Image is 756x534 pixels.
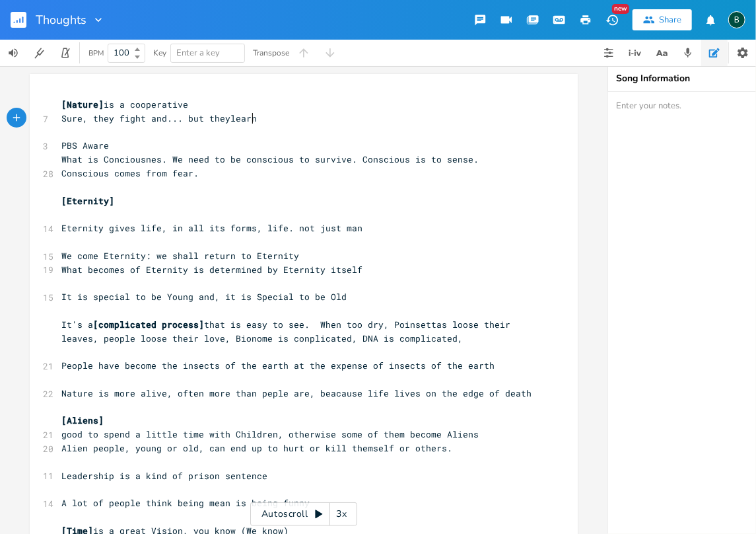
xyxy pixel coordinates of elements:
[330,502,354,526] div: 3x
[61,139,109,151] span: PBS Aware
[61,319,516,344] span: It's a that is easy to see. When too dry, Poinsettas loose their leaves, people loose their love,...
[61,414,104,426] span: [Aliens]
[88,50,104,57] div: BPM
[612,4,629,14] div: New
[61,360,495,371] span: People have become the insects of the earth at the expense of insects of the earth
[61,98,188,110] span: is a cooperative
[61,250,299,262] span: We come Eternity: we shall return to Eternity
[61,497,310,509] span: A lot of people think being mean is being funny
[93,319,204,330] span: [complicated process]
[61,470,267,482] span: Leadership is a kind of prison sentence
[61,195,114,207] span: [Eternity]
[253,49,289,57] div: Transpose
[61,291,347,303] span: It is special to be Young and, it is Special to be Old
[61,264,362,276] span: What becomes of Eternity is determined by Eternity itself
[61,98,104,110] span: [Nature]
[633,9,692,30] button: Share
[61,428,479,440] span: good to spend a little time with Children, otherwise some of them become Aliens
[153,49,166,57] div: Key
[250,502,357,526] div: Autoscroll
[659,14,681,26] div: Share
[61,387,532,399] span: Nature is more alive, often more than peple are, beacause life lives on the edge of death
[599,8,625,32] button: New
[61,442,452,454] span: Alien people, young or old, can end up to hurt or kill themself or others.
[61,112,257,124] span: Sure, they fight and... but theylearn
[61,222,362,234] span: Eternity gives life, in all its forms, life. not just man
[61,153,489,179] span: What is Conciousnes. We need to be conscious to survive. Conscious is to sense. Conscious comes f...
[728,11,745,28] div: BruCe
[36,14,86,26] span: Thoughts
[176,47,220,59] span: Enter a key
[728,5,745,35] button: B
